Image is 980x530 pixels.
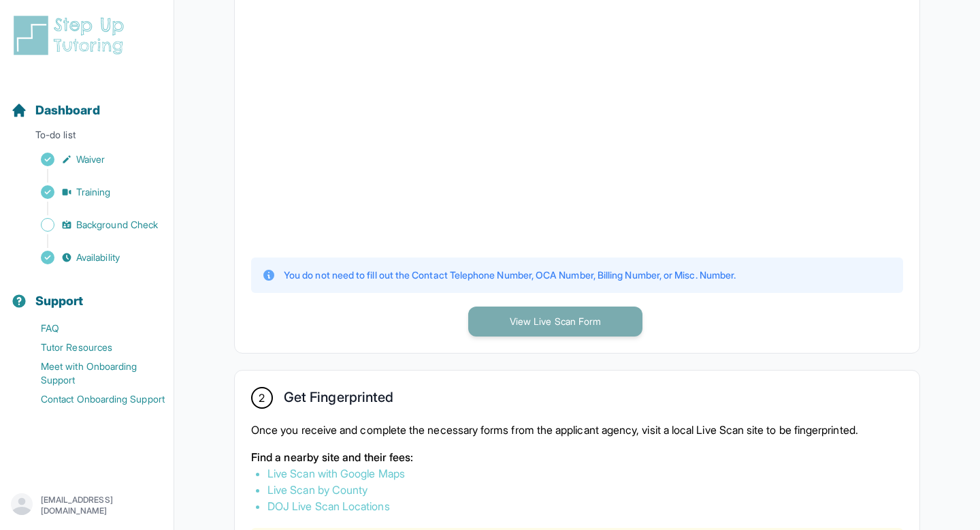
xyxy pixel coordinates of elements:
img: logo [11,14,132,57]
span: Background Check [76,218,158,232]
a: View Live Scan Form [468,314,642,328]
button: [EMAIL_ADDRESS][DOMAIN_NAME] [11,493,163,518]
span: 2 [259,390,265,406]
button: Support [5,270,168,316]
a: Live Scan by County [267,483,367,497]
span: Support [35,292,84,311]
a: Live Scan with Google Maps [267,467,405,480]
a: Tutor Resources [11,338,174,357]
a: Dashboard [11,101,100,120]
p: Find a nearby site and their fees: [251,449,903,465]
button: View Live Scan Form [468,307,642,337]
a: Training [11,183,174,202]
a: Waiver [11,150,174,169]
p: To-do list [5,128,168,147]
a: Meet with Onboarding Support [11,357,174,390]
span: Dashboard [35,101,100,120]
span: Waiver [76,153,105,166]
span: Availability [76,251,120,264]
p: You do not need to fill out the Contact Telephone Number, OCA Number, Billing Number, or Misc. Nu... [284,268,736,282]
p: [EMAIL_ADDRESS][DOMAIN_NAME] [41,495,163,516]
h2: Get Fingerprinted [284,389,393,411]
a: Availability [11,248,174,267]
a: Contact Onboarding Support [11,390,174,409]
span: Training [76,185,111,199]
a: DOJ Live Scan Locations [267,499,390,513]
p: Once you receive and complete the necessary forms from the applicant agency, visit a local Live S... [251,422,903,438]
a: FAQ [11,319,174,338]
a: Background Check [11,215,174,234]
button: Dashboard [5,79,168,125]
